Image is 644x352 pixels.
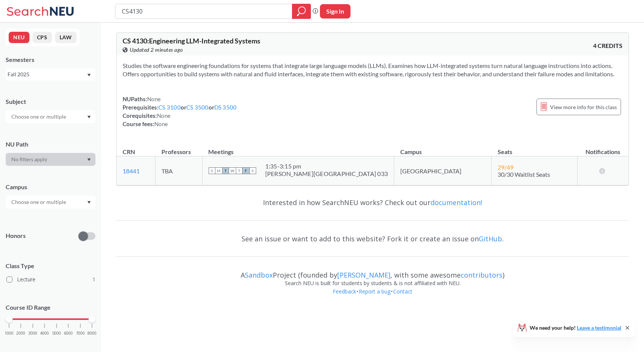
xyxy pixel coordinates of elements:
span: Updated 2 minutes ago [130,46,183,54]
div: [PERSON_NAME][GEOGRAPHIC_DATA] 033 [265,170,388,178]
th: Notifications [577,140,629,156]
span: 4000 [40,331,49,335]
span: 6000 [64,331,73,335]
svg: Dropdown arrow [87,201,91,204]
span: 2000 [16,331,25,335]
span: T [222,167,229,174]
input: Class, professor, course number, "phrase" [121,5,287,18]
th: Professors [155,140,202,156]
div: Search NEU is built for students by students & is not affiliated with NEU. [116,279,629,287]
div: See an issue or want to add to this website? Fork it or create an issue on . [116,228,629,250]
section: Studies the software engineering foundations for systems that integrate large language models (LL... [123,62,622,78]
th: Seats [492,140,578,156]
a: CS 3500 [186,104,209,111]
span: 7000 [76,331,85,335]
a: Report a bug [358,288,391,295]
td: TBA [155,156,202,185]
div: Dropdown arrow [6,153,95,166]
span: S [209,167,215,174]
div: Fall 2025 [8,70,86,79]
a: [PERSON_NAME] [337,270,390,279]
span: M [215,167,222,174]
a: DS 3500 [214,104,237,111]
span: None [147,96,161,102]
span: 8000 [88,331,97,335]
a: Leave a testimonial [577,324,621,331]
span: 29 / 49 [498,164,513,171]
span: None [154,120,168,127]
a: CS 3100 [158,104,181,111]
span: 4 CREDITS [593,42,622,50]
th: Campus [394,140,492,156]
div: magnifying glass [292,4,311,19]
span: Class Type [6,262,95,270]
span: F [243,167,249,174]
span: S [249,167,256,174]
div: Dropdown arrow [6,110,95,123]
span: 30/30 Waitlist Seats [498,171,550,178]
a: documentation! [430,198,482,207]
div: NU Path [6,140,95,148]
div: Campus [6,183,95,191]
a: Sandbox [245,270,273,279]
span: None [157,112,171,119]
input: Choose one or multiple [8,198,71,207]
svg: Dropdown arrow [87,74,91,77]
span: 1000 [5,331,14,335]
label: Lecture [6,275,95,284]
a: Contact [393,288,413,295]
div: 1:35 - 3:15 pm [265,162,388,170]
div: • • [116,287,629,307]
button: NEU [9,32,29,43]
div: Interested in how SearchNEU works? Check out our [116,191,629,213]
span: 5000 [52,331,61,335]
svg: magnifying glass [297,6,306,17]
div: Fall 2025Dropdown arrow [6,68,95,80]
button: LAW [55,32,77,43]
svg: Dropdown arrow [87,158,91,161]
span: View more info for this class [550,102,617,112]
span: We need your help! [530,325,621,330]
span: CS 4130 : Engineering LLM-Integrated Systems [123,37,260,45]
span: W [229,167,236,174]
button: CPS [32,32,52,43]
a: 18441 [123,167,140,174]
a: GitHub [479,234,502,243]
div: NUPaths: Prerequisites: or or Corequisites: Course fees: [123,95,237,128]
div: CRN [123,148,135,156]
div: Dropdown arrow [6,196,95,208]
button: Sign In [320,4,350,19]
p: Honors [6,232,26,240]
td: [GEOGRAPHIC_DATA] [394,156,492,185]
span: T [236,167,243,174]
th: Meetings [202,140,394,156]
p: Course ID Range [6,303,95,312]
div: Semesters [6,56,95,64]
input: Choose one or multiple [8,112,71,121]
a: Feedback [332,288,357,295]
span: 1 [92,275,95,284]
div: A Project (founded by , with some awesome ) [116,264,629,279]
a: contributors [461,270,503,279]
svg: Dropdown arrow [87,116,91,119]
span: 3000 [28,331,37,335]
div: Subject [6,97,95,106]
